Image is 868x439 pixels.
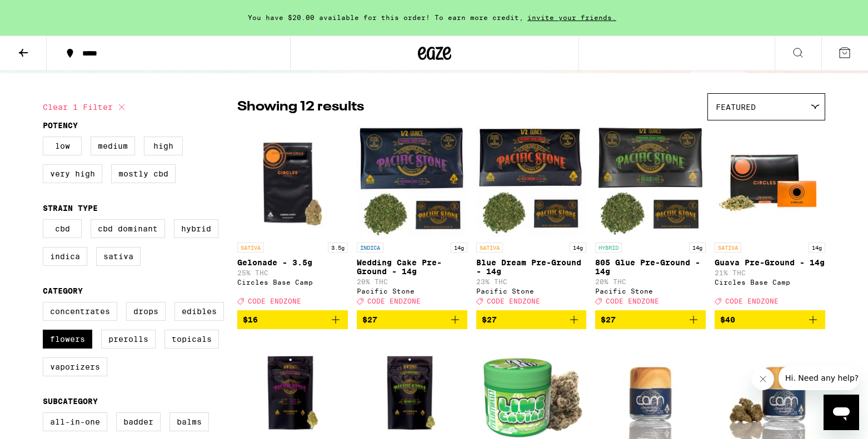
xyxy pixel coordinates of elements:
[595,310,706,329] button: Add to bag
[482,315,497,324] span: $27
[43,412,107,431] label: All-In-One
[43,357,107,376] label: Vaporizers
[43,247,87,266] label: Indica
[487,297,540,305] span: CODE ENDZONE
[91,219,165,238] label: CBD Dominant
[101,330,156,349] label: Prerolls
[476,310,587,329] button: Add to bag
[362,315,377,324] span: $27
[43,121,78,130] legend: Potency
[725,297,779,305] span: CODE ENDZONE
[43,93,128,121] button: Clear 1 filter
[715,269,825,276] p: 21% THC
[144,137,183,155] label: High
[248,297,301,305] span: CODE ENDZONE
[357,287,467,295] div: Pacific Stone
[243,315,258,324] span: $16
[715,279,825,286] div: Circles Base Camp
[476,243,503,253] p: SATIVA
[43,286,83,295] legend: Category
[43,397,98,406] legend: Subcategory
[248,14,523,21] span: You have $20.00 available for this order! To earn more credit,
[595,126,706,237] img: Pacific Stone - 805 Glue Pre-Ground - 14g
[164,330,219,349] label: Topicals
[174,302,224,321] label: Edibles
[357,126,467,310] a: Open page for Wedding Cake Pre-Ground - 14g from Pacific Stone
[716,103,756,112] span: Featured
[476,258,587,276] p: Blue Dream Pre-Ground - 14g
[715,258,825,267] p: Guava Pre-Ground - 14g
[523,14,620,21] span: invite your friends.
[126,302,166,321] label: Drops
[570,243,586,253] p: 14g
[689,243,706,253] p: 14g
[357,310,467,329] button: Add to bag
[715,126,825,237] img: Circles Base Camp - Guava Pre-Ground - 14g
[111,164,176,183] label: Mostly CBD
[595,126,706,310] a: Open page for 805 Glue Pre-Ground - 14g from Pacific Stone
[595,258,706,276] p: 805 Glue Pre-Ground - 14g
[237,243,264,253] p: SATIVA
[43,137,82,155] label: Low
[237,258,348,267] p: Gelonade - 3.5g
[601,315,616,324] span: $27
[367,297,421,305] span: CODE ENDZONE
[451,243,467,253] p: 14g
[595,243,622,253] p: HYBRID
[595,287,706,295] div: Pacific Stone
[715,126,825,310] a: Open page for Guava Pre-Ground - 14g from Circles Base Camp
[328,243,348,253] p: 3.5g
[476,287,587,295] div: Pacific Stone
[357,243,383,253] p: INDICA
[476,126,587,310] a: Open page for Blue Dream Pre-Ground - 14g from Pacific Stone
[752,368,774,390] iframe: Close message
[715,243,741,253] p: SATIVA
[43,204,98,213] legend: Strain Type
[357,258,467,276] p: Wedding Cake Pre-Ground - 14g
[237,126,348,310] a: Open page for Gelonade - 3.5g from Circles Base Camp
[357,278,467,285] p: 20% THC
[715,310,825,329] button: Add to bag
[174,219,218,238] label: Hybrid
[43,302,117,321] label: Concentrates
[91,137,135,155] label: Medium
[237,98,364,117] p: Showing 12 results
[606,297,659,305] span: CODE ENDZONE
[237,269,348,276] p: 25% THC
[779,366,859,390] iframe: Message from company
[824,395,859,430] iframe: Button to launch messaging window
[116,412,161,431] label: Badder
[96,247,141,266] label: Sativa
[476,278,587,285] p: 23% THC
[720,315,735,324] span: $40
[357,126,467,237] img: Pacific Stone - Wedding Cake Pre-Ground - 14g
[237,279,348,286] div: Circles Base Camp
[43,330,92,349] label: Flowers
[237,126,348,237] img: Circles Base Camp - Gelonade - 3.5g
[237,310,348,329] button: Add to bag
[43,219,82,238] label: CBD
[169,412,209,431] label: Balms
[809,243,825,253] p: 14g
[43,164,102,183] label: Very High
[595,278,706,285] p: 20% THC
[476,126,587,237] img: Pacific Stone - Blue Dream Pre-Ground - 14g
